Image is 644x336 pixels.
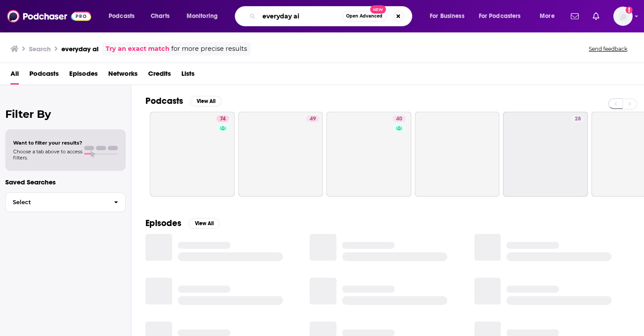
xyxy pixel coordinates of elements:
h3: Search [29,45,51,53]
svg: Add a profile image [626,7,633,14]
span: 74 [220,115,226,124]
a: Episodes [69,67,98,85]
button: Send feedback [586,45,630,53]
span: 28 [575,115,581,124]
span: Charts [151,10,170,22]
button: View All [188,218,220,229]
span: Want to filter your results? [13,140,82,146]
span: More [540,10,555,22]
span: Podcasts [109,10,134,22]
img: User Profile [613,7,633,26]
h2: Filter By [5,108,126,120]
a: 40 [393,115,406,122]
a: Lists [181,67,195,85]
img: Podchaser - Follow, Share and Rate Podcasts [7,8,91,25]
a: 49 [306,115,319,122]
a: Show notifications dropdown [589,9,603,24]
a: Networks [108,67,138,85]
button: Select [5,192,126,212]
h2: Episodes [145,218,181,229]
a: 74 [150,112,235,197]
a: 28 [571,115,584,122]
a: Podcasts [29,67,59,85]
div: Search podcasts, credits, & more... [243,6,421,26]
span: Logged in as Simran12080 [613,7,633,26]
a: Try an exact match [106,44,170,54]
button: open menu [103,9,146,23]
a: 74 [216,115,229,122]
a: 49 [238,112,323,197]
span: 49 [310,115,316,124]
span: 40 [396,115,402,124]
span: for more precise results [171,44,247,54]
span: New [370,5,386,14]
a: Show notifications dropdown [567,9,582,24]
span: Choose a tab above to access filters. [13,149,82,161]
a: 28 [503,112,588,197]
span: Monitoring [187,10,218,22]
a: Credits [148,67,171,85]
a: Charts [145,9,175,23]
a: 40 [326,112,411,197]
a: PodcastsView All [145,95,222,106]
h3: everyday ai [61,45,99,53]
button: open menu [424,9,475,23]
a: EpisodesView All [145,218,220,229]
span: For Business [430,10,464,22]
span: Open Advanced [346,14,382,18]
h2: Podcasts [145,95,183,106]
span: For Podcasters [479,10,521,22]
button: open menu [534,9,566,23]
button: View All [190,96,222,106]
span: Select [6,199,107,205]
input: Search podcasts, credits, & more... [259,9,342,23]
button: open menu [180,9,229,23]
p: Saved Searches [5,178,126,186]
button: Show profile menu [613,7,633,26]
a: All [11,67,19,85]
button: Open AdvancedNew [342,11,386,21]
button: open menu [473,9,534,23]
